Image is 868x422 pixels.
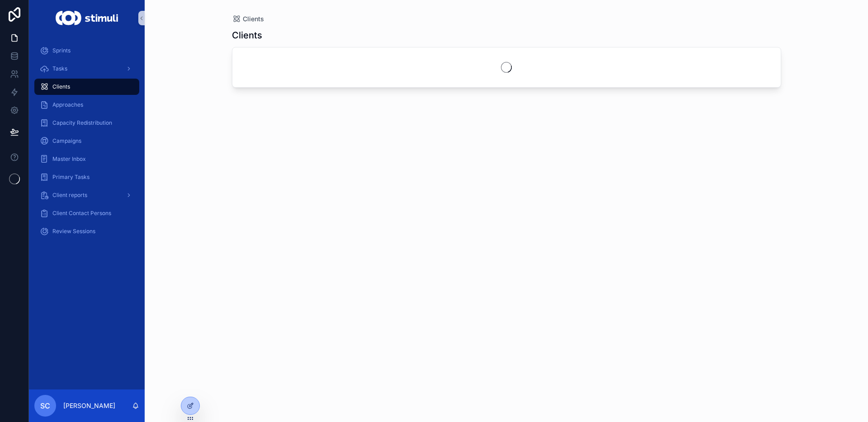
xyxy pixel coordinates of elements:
span: Clients [52,83,70,90]
a: Sprints [34,42,139,59]
h1: Clients [232,29,262,42]
span: Sprints [52,47,71,54]
span: SC [40,400,50,411]
span: Capacity Redistribution [52,119,112,127]
a: Approaches [34,97,139,113]
span: Tasks [52,65,67,72]
a: Clients [34,79,139,95]
a: Capacity Redistribution [34,115,139,131]
p: [PERSON_NAME] [63,401,115,410]
span: Review Sessions [52,228,95,235]
span: Approaches [52,101,83,108]
a: Review Sessions [34,223,139,239]
div: scrollable content [29,36,145,251]
span: Client Contact Persons [52,210,111,217]
span: Client reports [52,192,87,199]
img: App logo [56,11,118,25]
a: Master Inbox [34,151,139,167]
span: Campaigns [52,137,81,145]
span: Clients [243,14,264,23]
a: Clients [232,14,264,23]
a: Tasks [34,61,139,77]
span: Primary Tasks [52,173,90,181]
a: Client Contact Persons [34,205,139,221]
a: Campaigns [34,133,139,149]
a: Primary Tasks [34,169,139,185]
span: Master Inbox [52,155,86,163]
a: Client reports [34,187,139,203]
